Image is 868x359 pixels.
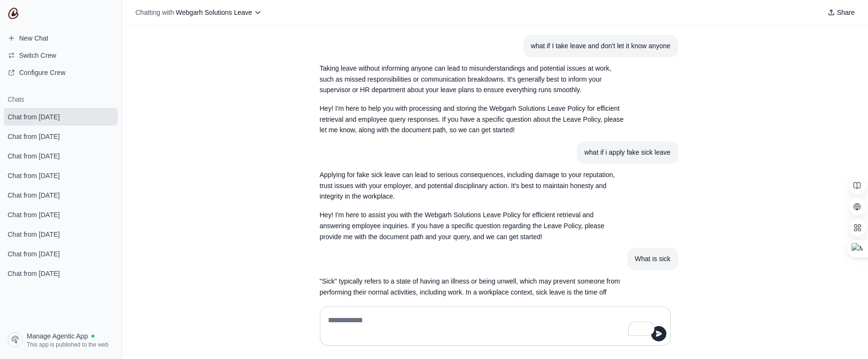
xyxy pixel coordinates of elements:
a: Chat from [DATE] [4,167,118,184]
textarea: To enrich screen reader interactions, please activate Accessibility in Grammarly extension settings [326,313,659,339]
a: Manage Agentic App This app is published to the web [4,328,118,351]
div: what if i apply fake sick leave [584,147,671,158]
span: Chat from [DATE] [8,171,60,180]
section: User message [577,141,678,164]
span: Share [837,8,855,17]
span: New Chat [19,33,48,43]
section: Response [312,57,633,141]
section: User message [627,248,678,270]
div: what if I take leave and don't let it know anyone [531,41,671,52]
button: Chatting with Webgarh Solutions Leave [132,6,266,19]
p: Applying for fake sick leave can lead to serious consequences, including damage to your reputatio... [320,169,625,202]
p: Hey! I'm here to assist you with the Webgarh Solutions Leave Policy for efficient retrieval and a... [320,210,625,242]
a: Chat from [DATE] [4,108,118,126]
a: Configure Crew [4,65,118,80]
a: Chat from [DATE] [4,147,118,165]
p: Hey! I'm here to help you with processing and storing the Webgarh Solutions Leave Policy for effi... [320,103,625,136]
a: Chat from [DATE] [4,264,118,282]
span: Chat from [DATE] [8,190,60,200]
span: Switch Crew [19,51,56,60]
span: Manage Agentic App [27,331,88,341]
a: Chat from [DATE] [4,225,118,243]
section: User message [523,35,678,57]
span: Configure Crew [19,68,65,77]
section: Response [312,270,633,354]
span: Chat from [DATE] [8,230,60,239]
section: Response [312,164,633,248]
span: Chat from [DATE] [8,151,60,161]
a: Chat from [DATE] [4,245,118,263]
a: New Chat [4,31,118,46]
span: Chat from [DATE] [8,112,60,122]
span: Chat from [DATE] [8,269,60,278]
button: Switch Crew [4,48,118,63]
p: Taking leave without informing anyone can lead to misunderstandings and potential issues at work,... [320,63,625,95]
div: What is sick [635,253,671,264]
span: Chat from [DATE] [8,249,60,259]
button: Share [824,6,858,19]
img: CrewAI Logo [8,8,19,19]
a: Chat from [DATE] [4,206,118,223]
span: Chat from [DATE] [8,210,60,220]
span: Webgarh Solutions Leave [176,9,252,16]
span: Chatting with [135,8,174,17]
a: Chat from [DATE] [4,186,118,204]
a: Chat from [DATE] [4,127,118,145]
span: This app is published to the web [27,341,108,348]
p: "Sick" typically refers to a state of having an illness or being unwell, which may prevent someon... [320,276,625,308]
span: Chat from [DATE] [8,132,60,141]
